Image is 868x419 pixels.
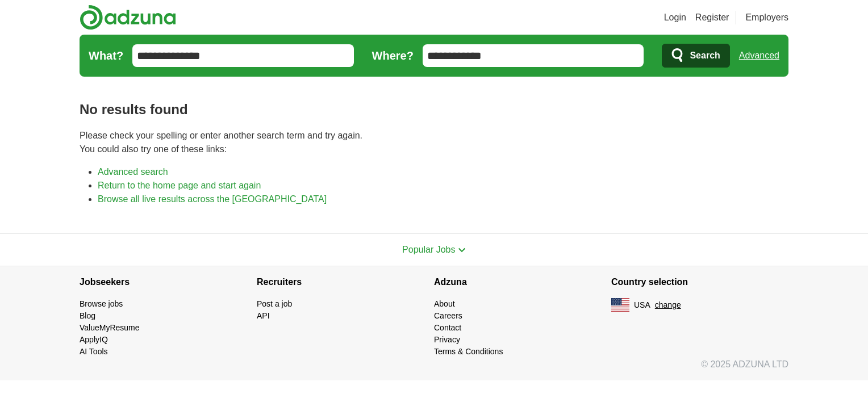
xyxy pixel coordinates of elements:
span: USA [634,299,650,311]
a: Careers [434,311,462,320]
a: Browse all live results across the [GEOGRAPHIC_DATA] [98,194,327,204]
span: Search [690,44,720,67]
a: ValueMyResume [80,323,140,332]
a: Return to the home page and start again [98,181,261,190]
a: AI Tools [80,347,108,356]
img: US flag [611,298,629,312]
p: Please check your spelling or enter another search term and try again. You could also try one of ... [80,129,788,156]
a: Advanced search [98,167,168,177]
button: Search [662,44,729,68]
a: Contact [434,323,461,332]
a: Terms & Conditions [434,347,503,356]
a: Register [695,11,729,24]
h4: Country selection [611,266,788,298]
h1: No results found [80,99,788,120]
a: Browse jobs [80,299,123,308]
button: change [655,299,681,311]
span: Popular Jobs [402,245,455,254]
a: Login [664,11,686,24]
div: © 2025 ADZUNA LTD [70,358,798,380]
label: Where? [372,47,414,64]
a: About [434,299,455,308]
a: Advanced [739,44,779,67]
a: Blog [80,311,95,320]
a: Employers [745,11,788,24]
img: Adzuna logo [80,5,176,30]
a: ApplyIQ [80,335,108,344]
label: What? [89,47,123,64]
img: toggle icon [458,248,466,253]
a: Post a job [257,299,292,308]
a: Privacy [434,335,460,344]
a: API [257,311,270,320]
